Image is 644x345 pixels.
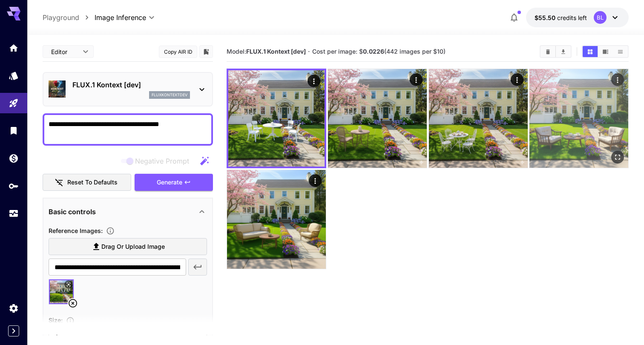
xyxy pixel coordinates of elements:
div: API Keys [9,181,19,191]
button: Generate [135,174,213,191]
span: Editor [51,47,78,56]
button: $55.4988BL [526,8,629,27]
div: Actions [308,75,320,87]
span: Model: [227,48,306,55]
img: 2Q== [227,170,326,269]
span: Cost per image: $ (442 images per $10) [312,48,446,55]
p: · [308,46,310,57]
span: credits left [557,14,587,21]
img: 2Q== [328,69,427,168]
label: Drag or upload image [49,238,207,256]
img: Z [529,69,628,168]
p: Basic controls [49,207,96,217]
div: Clear ImagesDownload All [540,45,572,58]
b: 0.0226 [363,48,384,55]
div: Actions [510,73,523,86]
img: 2Q== [228,70,325,167]
div: Actions [309,174,322,187]
button: Copy AIR ID [159,46,197,58]
div: Home [9,43,19,53]
img: Z [429,69,528,168]
div: FLUX.1 Kontext [dev]fluxkontextdev [49,76,207,102]
span: Reference Images : [49,227,103,234]
span: Generate [157,177,182,188]
nav: breadcrumb [43,12,95,23]
div: Basic controls [49,201,207,222]
p: fluxkontextdev [152,92,187,98]
div: Playground [9,98,19,109]
button: Show images in list view [613,46,628,57]
div: Actions [409,73,422,86]
div: Usage [9,208,19,219]
a: Playground [43,12,79,23]
div: Show images in grid viewShow images in video viewShow images in list view [582,45,629,58]
button: Show images in video view [598,46,613,57]
b: FLUX.1 Kontext [dev] [246,48,306,55]
span: Drag or upload image [101,241,165,252]
button: Expand sidebar [8,325,19,336]
div: Models [9,70,19,81]
span: Image Inference [95,12,146,23]
button: Show images in grid view [583,46,598,57]
div: Open in fullscreen [611,151,624,164]
div: Actions [611,73,624,86]
span: Negative Prompt [135,156,189,166]
button: Upload a reference image to guide the result. This is needed for Image-to-Image or Inpainting. Su... [103,227,118,235]
span: $55.50 [535,14,557,21]
span: Negative prompts are not compatible with the selected model. [118,155,196,166]
div: $55.4988 [535,13,587,22]
button: Reset to defaults [43,174,131,191]
div: Library [9,125,19,136]
button: Add to library [202,46,210,57]
button: Clear Images [540,46,555,57]
div: BL [594,11,607,24]
div: Wallet [9,153,19,164]
p: FLUX.1 Kontext [dev] [72,80,190,90]
div: Settings [9,303,19,313]
button: Download All [556,46,571,57]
